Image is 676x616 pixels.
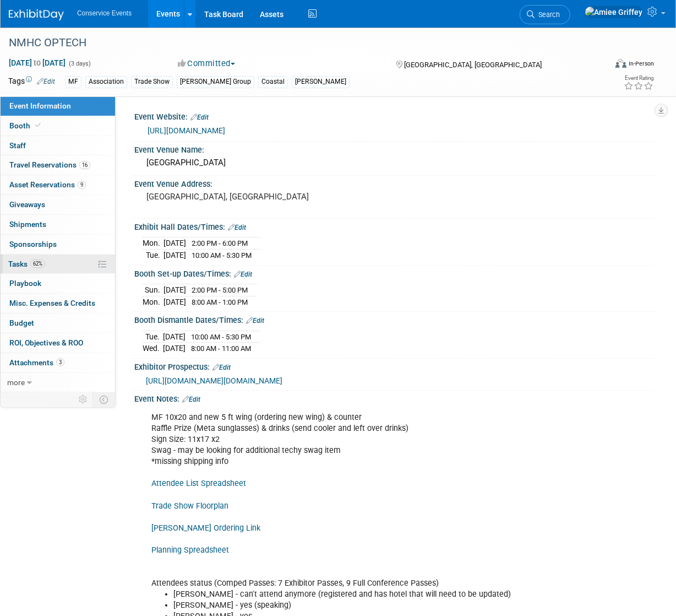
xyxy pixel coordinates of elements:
a: [PERSON_NAME] Ordering Link [151,523,260,533]
div: Event Venue Name: [134,142,654,155]
a: Edit [182,396,200,403]
a: Edit [190,114,209,121]
a: Misc. Expenses & Credits [1,294,115,313]
a: Booth [1,116,115,136]
div: Exhibit Hall Dates/Times: [134,219,654,233]
span: Conservice Events [77,9,132,17]
img: Format-Inperson.png [615,59,626,68]
span: 3 [56,358,64,366]
div: [GEOGRAPHIC_DATA] [143,154,646,171]
a: Travel Reservations16 [1,155,115,175]
span: Giveaways [9,200,45,209]
td: Personalize Event Tab Strip [74,392,93,407]
span: ROI, Objectives & ROO [9,338,83,347]
a: Playbook [1,274,115,293]
a: Event Information [1,96,115,116]
a: Sponsorships [1,235,115,254]
img: Amiee Griffey [585,6,643,18]
span: Staff [9,141,26,150]
span: 10:00 AM - 5:30 PM [192,251,252,260]
td: [DATE] [163,284,186,296]
span: [GEOGRAPHIC_DATA], [GEOGRAPHIC_DATA] [404,61,542,69]
td: Toggle Event Tabs [93,392,116,407]
span: Event Information [9,101,71,110]
div: Event Venue Address: [134,176,654,190]
span: to [32,58,42,67]
a: Planning Spreadsheet [151,545,229,555]
div: Coastal [258,76,288,88]
a: Edit [228,224,246,231]
a: Shipments [1,215,115,234]
td: Tue. [143,250,163,261]
a: Giveaways [1,195,115,214]
a: Edit [212,364,231,371]
a: Staff [1,136,115,155]
a: Tasks62% [1,255,115,274]
td: Mon. [143,296,163,307]
a: Attendee List Spreadsheet [151,479,246,488]
span: Travel Reservations [9,160,90,169]
button: Committed [174,58,239,69]
a: Edit [37,78,55,85]
td: Sun. [143,284,163,296]
a: Asset Reservations9 [1,175,115,194]
li: [PERSON_NAME] - yes (speaking) [173,600,544,611]
span: 8:00 AM - 1:00 PM [192,298,248,306]
a: more [1,373,115,392]
span: more [7,378,25,387]
a: [URL][DOMAIN_NAME] [148,126,225,135]
span: 2:00 PM - 6:00 PM [192,239,248,247]
pre: [GEOGRAPHIC_DATA], [GEOGRAPHIC_DATA] [146,192,339,202]
div: [PERSON_NAME] [292,76,350,88]
div: Event Rating [624,75,653,81]
a: Trade Show Floorplan [151,501,228,511]
div: Booth Set-up Dates/Times: [134,266,654,280]
li: [PERSON_NAME] - can't attend anymore (registered and has hotel that will need to be updated) [173,589,544,600]
span: Attachments [9,358,64,367]
a: ROI, Objectives & ROO [1,333,115,353]
div: Booth Dismantle Dates/Times: [134,312,654,326]
a: Edit [246,317,264,325]
td: Tags [8,75,55,88]
span: 10:00 AM - 5:30 PM [191,333,251,341]
td: [DATE] [163,237,186,250]
span: Misc. Expenses & Credits [9,299,95,307]
span: 2:00 PM - 5:00 PM [192,286,248,294]
div: NMHC OPTECH [5,33,599,53]
i: Booth reservation complete [35,122,41,128]
a: Attachments3 [1,353,115,372]
div: Event Website: [134,109,654,123]
div: MF [65,76,81,88]
span: Tasks [8,260,45,268]
span: 16 [79,161,90,169]
span: Playbook [9,279,41,288]
td: Wed. [143,343,163,354]
span: Search [535,10,560,19]
span: (3 days) [68,60,91,67]
a: Search [520,5,570,24]
span: Booth [9,121,43,130]
div: Event Format [560,57,655,74]
span: 8:00 AM - 11:00 AM [191,344,251,353]
span: 9 [78,181,86,189]
div: [PERSON_NAME] Group [177,76,254,88]
a: Edit [234,271,252,278]
span: Budget [9,318,34,327]
a: Budget [1,314,115,333]
img: ExhibitDay [9,9,64,20]
td: [DATE] [163,331,186,343]
span: 62% [30,260,45,268]
span: Shipments [9,220,46,229]
td: Tue. [143,331,163,343]
td: [DATE] [163,343,186,354]
a: [URL][DOMAIN_NAME][DOMAIN_NAME] [146,376,282,385]
div: Exhibitor Prospectus: [134,359,654,373]
span: [DATE] [DATE] [8,58,66,68]
div: Event Notes: [134,391,654,405]
div: In-Person [628,60,654,68]
div: Trade Show [131,76,173,88]
div: Association [85,76,127,88]
span: Sponsorships [9,240,57,248]
td: [DATE] [163,296,186,307]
